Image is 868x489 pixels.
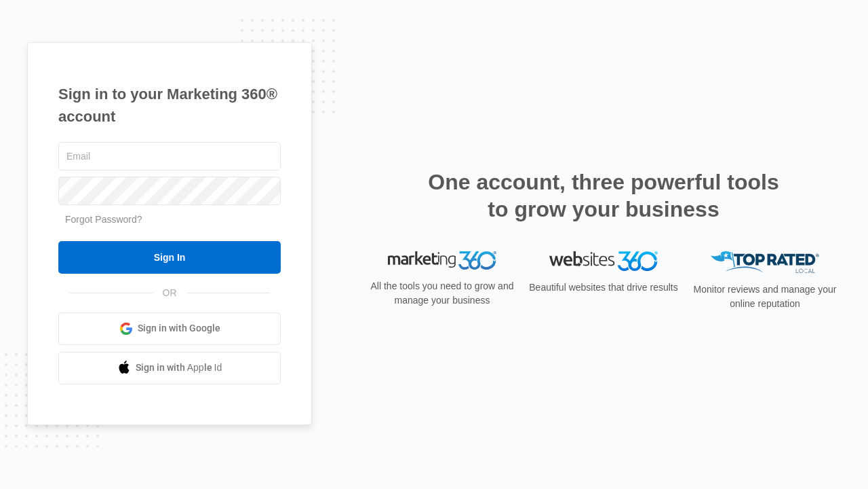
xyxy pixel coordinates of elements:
[711,251,819,274] img: Top Rated Local
[58,83,281,128] h1: Sign in to your Marketing 360® account
[58,312,281,345] a: Sign in with Google
[65,214,142,225] a: Forgot Password?
[136,361,222,375] span: Sign in with Apple Id
[549,251,658,271] img: Websites 360
[424,168,783,223] h2: One account, three powerful tools to grow your business
[528,280,679,295] p: Beautiful websites that drive results
[366,279,518,308] p: All the tools you need to grow and manage your business
[58,241,281,274] input: Sign In
[689,283,841,311] p: Monitor reviews and manage your online reputation
[388,251,496,270] img: Marketing 360
[138,321,220,336] span: Sign in with Google
[58,142,281,170] input: Email
[58,352,281,384] a: Sign in with Apple Id
[153,286,186,300] span: OR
